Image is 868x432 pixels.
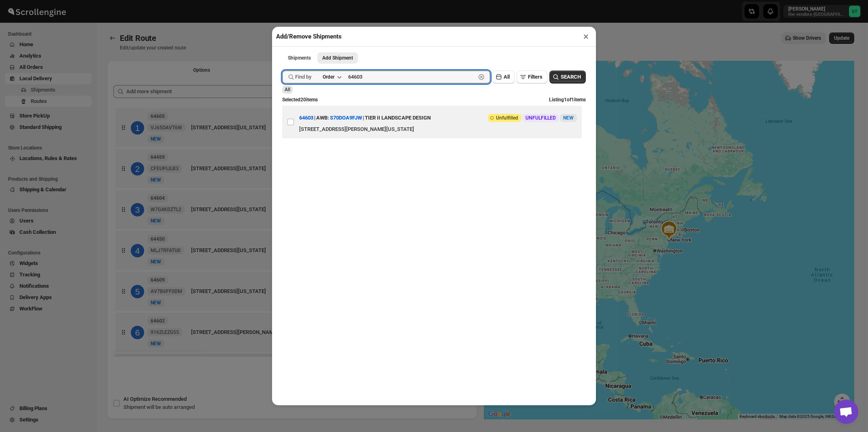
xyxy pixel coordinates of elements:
span: Find by [295,73,311,81]
div: [STREET_ADDRESS][PERSON_NAME][US_STATE] [299,125,577,133]
span: AWB: [316,114,329,122]
button: × [580,31,592,42]
span: Filters [528,74,542,80]
span: NEW [563,115,574,121]
span: SEARCH [561,73,581,81]
div: Order [323,74,334,80]
span: All [504,74,510,80]
span: Unfulfilled [496,115,518,121]
button: Filters [517,71,547,83]
span: Add Shipment [322,55,353,61]
input: Enter value here [348,71,476,83]
button: All [492,71,515,83]
span: Selected 20 items [282,97,318,103]
button: SEARCH [549,71,586,83]
div: Open chat [834,400,858,424]
div: | | [299,111,431,125]
button: 64603 [299,115,313,121]
div: TIER II LANDSCAPE DESIGN [365,111,431,125]
span: UNFULFILLED [525,115,556,121]
button: S70DOA9FJW [330,115,362,121]
span: All [285,87,290,92]
h2: Add/Remove Shipments [276,32,342,41]
button: Clear [477,73,485,81]
span: Listing 1 of 1 items [549,97,586,103]
span: Shipments [288,55,311,61]
div: Selected Shipments [107,79,477,360]
button: Order [318,71,346,83]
